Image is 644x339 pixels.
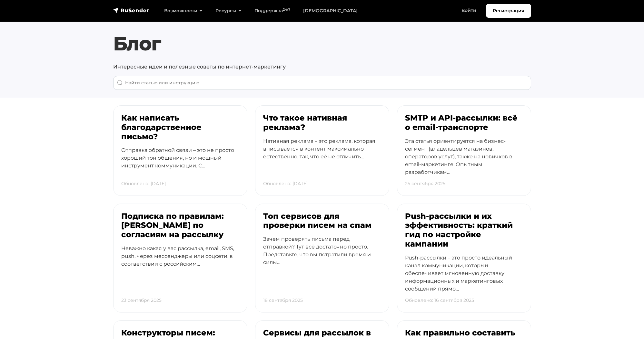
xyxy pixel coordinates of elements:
a: Ресурсы [209,4,248,17]
h3: Как написать благодарственное письмо? [121,113,239,141]
p: Обновлено: [DATE] [263,177,308,190]
a: Возможности [158,4,209,17]
a: Как написать благодарственное письмо? Отправка обратной связи – это не просто хороший тон общения... [113,105,247,196]
a: Push-рассылки и их эффективность: краткий гид по настройке кампании Push-рассылки – это просто ид... [397,204,531,313]
p: Зачем проверять письма перед отправкой? Тут всё достаточно просто. Представьте, что вы потратили ... [263,235,381,278]
p: Нативная реклама – это реклама, которая вписывается в контент максимально естественно, так, что е... [263,137,381,172]
a: SMTP и API-рассылки: всё о email‑транспорте Эта статья ориентируется на бизнес-сегмент (владельце... [397,105,531,196]
p: 18 сентября 2025 [263,294,303,307]
a: Регистрация [486,4,531,18]
p: Неважно какая у вас рассылка, email, SMS, push, через мессенджеры или соцсети, в соответствии с р... [121,245,239,280]
a: [DEMOGRAPHIC_DATA] [297,4,364,17]
p: Интересные идеи и полезные советы по интернет-маркетингу [113,63,531,71]
h1: Блог [113,32,531,55]
h3: Подписка по правилам: [PERSON_NAME] по согласиям на рассылку [121,212,239,239]
a: Войти [455,4,483,17]
a: Подписка по правилам: [PERSON_NAME] по согласиям на рассылку Неважно какая у вас рассылка, email,... [113,204,247,313]
p: Push-рассылки – это просто идеальный канал коммуникации, который обеспечивает мгновенную доставку... [405,254,523,304]
input: When autocomplete results are available use up and down arrows to review and enter to go to the d... [113,76,531,90]
a: Топ сервисов для проверки писем на спам Зачем проверять письма перед отправкой? Тут всё достаточн... [255,204,389,313]
h3: Что такое нативная реклама? [263,113,381,132]
img: RuSender [113,7,149,14]
h3: Push-рассылки и их эффективность: краткий гид по настройке кампании [405,212,523,249]
h3: SMTP и API-рассылки: всё о email‑транспорте [405,113,523,132]
a: Что такое нативная реклама? Нативная реклама – это реклама, которая вписывается в контент максима... [255,105,389,196]
p: Обновлено: [DATE] [121,177,166,190]
p: Отправка обратной связи – это не просто хороший тон общения, но и мощный инструмент коммуникации. С… [121,146,239,181]
sup: 24/7 [283,7,290,12]
h3: Топ сервисов для проверки писем на спам [263,212,381,230]
img: Поиск [117,80,123,86]
p: 23 сентября 2025 [121,294,162,307]
p: Обновлено: 16 сентября 2025 [405,294,474,307]
p: Эта статья ориентируется на бизнес-сегмент (владельцев магазинов, операторов услуг), также на нов... [405,137,523,188]
p: 25 сентября 2025 [405,177,445,190]
a: Поддержка24/7 [248,4,297,17]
